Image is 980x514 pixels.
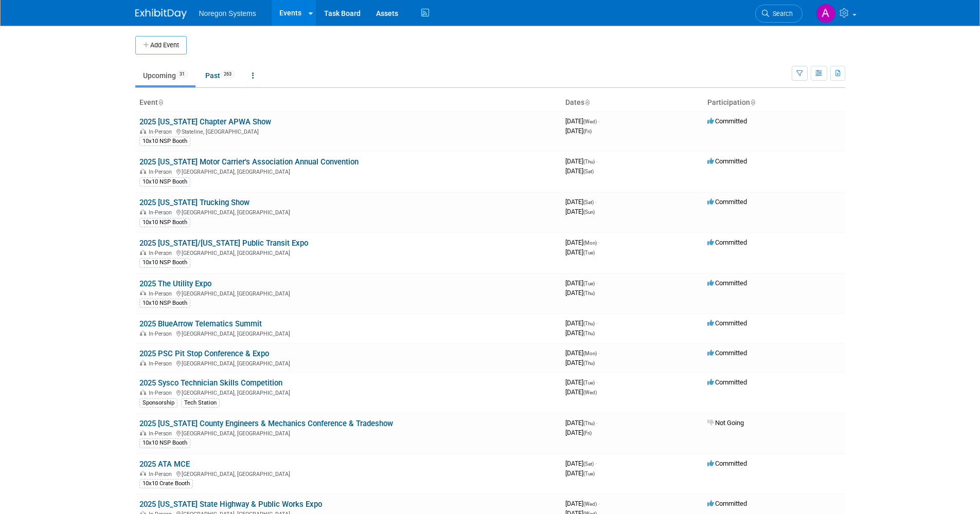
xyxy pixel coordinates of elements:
div: [GEOGRAPHIC_DATA], [GEOGRAPHIC_DATA] [139,167,557,175]
span: - [595,198,597,206]
span: [DATE] [565,198,597,206]
img: In-Person Event [140,471,146,476]
span: [DATE] [565,208,595,215]
span: In-Person [149,360,175,367]
span: Committed [707,349,747,357]
span: [DATE] [565,157,598,165]
span: In-Person [149,390,175,396]
a: 2025 PSC Pit Stop Conference & Expo [139,349,269,358]
span: - [598,238,600,246]
div: [GEOGRAPHIC_DATA], [GEOGRAPHIC_DATA] [139,388,557,396]
th: Event [135,94,561,112]
div: 10x10 NSP Booth [139,137,190,146]
a: 2025 Sysco Technician Skills Competition [139,378,282,388]
span: - [596,157,598,165]
span: (Sat) [583,169,594,174]
span: Committed [707,319,747,327]
div: [GEOGRAPHIC_DATA], [GEOGRAPHIC_DATA] [139,289,557,297]
img: In-Person Event [140,331,146,336]
span: (Tue) [583,250,595,255]
span: (Thu) [583,360,595,366]
span: In-Person [149,128,175,135]
span: - [596,378,598,386]
div: Stateline, [GEOGRAPHIC_DATA] [139,127,557,135]
span: [DATE] [565,117,600,125]
span: In-Person [149,471,175,478]
a: 2025 ATA MCE [139,460,190,469]
span: Committed [707,378,747,386]
span: (Mon) [583,240,597,246]
span: [DATE] [565,429,592,436]
span: Committed [707,279,747,287]
div: [GEOGRAPHIC_DATA], [GEOGRAPHIC_DATA] [139,248,557,256]
div: 10x10 NSP Booth [139,177,190,187]
span: Search [769,10,793,17]
span: (Mon) [583,351,597,356]
span: - [598,500,600,507]
span: [DATE] [565,469,595,477]
div: 10x10 NSP Booth [139,438,190,448]
div: [GEOGRAPHIC_DATA], [GEOGRAPHIC_DATA] [139,429,557,437]
a: 2025 [US_STATE] State Highway & Public Works Expo [139,500,322,509]
div: Sponsorship [139,398,177,408]
span: - [598,117,600,125]
span: [DATE] [565,359,595,366]
span: [DATE] [565,127,592,135]
span: Committed [707,198,747,206]
span: [DATE] [565,419,598,427]
span: 263 [221,70,235,78]
span: - [595,460,597,467]
span: (Wed) [583,390,597,395]
div: [GEOGRAPHIC_DATA], [GEOGRAPHIC_DATA] [139,469,557,478]
span: [DATE] [565,167,594,175]
a: 2025 BlueArrow Telematics Summit [139,319,262,328]
span: (Sat) [583,199,594,205]
div: Tech Station [181,398,220,408]
span: (Wed) [583,119,597,124]
img: In-Person Event [140,128,146,134]
th: Dates [561,94,703,112]
span: Noregon Systems [199,9,256,17]
button: Add Event [135,36,187,54]
span: [DATE] [565,329,595,337]
a: Upcoming31 [135,66,195,85]
span: - [596,279,598,287]
span: (Tue) [583,380,595,385]
span: Committed [707,500,747,507]
span: [DATE] [565,378,598,386]
a: 2025 [US_STATE] Chapter APWA Show [139,117,271,126]
span: (Fri) [583,430,592,436]
span: [DATE] [565,319,598,327]
img: ExhibitDay [135,9,187,19]
a: Search [755,5,803,23]
span: (Fri) [583,128,592,134]
span: - [596,419,598,427]
span: - [596,319,598,327]
span: [DATE] [565,349,600,357]
span: (Thu) [583,331,595,336]
a: Sort by Start Date [584,98,590,106]
a: 2025 [US_STATE] Trucking Show [139,198,250,207]
div: [GEOGRAPHIC_DATA], [GEOGRAPHIC_DATA] [139,359,557,367]
div: [GEOGRAPHIC_DATA], [GEOGRAPHIC_DATA] [139,208,557,216]
a: 2025 [US_STATE] Motor Carrier's Association Annual Convention [139,157,359,167]
span: [DATE] [565,248,595,256]
img: Ali Connell [816,4,835,23]
span: (Thu) [583,159,595,164]
img: In-Person Event [140,209,146,214]
span: Committed [707,238,747,246]
div: 10x10 NSP Booth [139,299,190,308]
img: In-Person Event [140,430,146,435]
span: (Sun) [583,209,595,215]
span: Committed [707,157,747,165]
img: In-Person Event [140,169,146,174]
div: 10x10 NSP Booth [139,258,190,267]
span: In-Person [149,430,175,437]
span: (Tue) [583,281,595,286]
span: (Thu) [583,290,595,296]
span: (Thu) [583,420,595,426]
a: 2025 [US_STATE] County Engineers & Mechanics Conference & Tradeshow [139,419,393,428]
span: [DATE] [565,500,600,507]
span: In-Person [149,209,175,216]
span: In-Person [149,331,175,337]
